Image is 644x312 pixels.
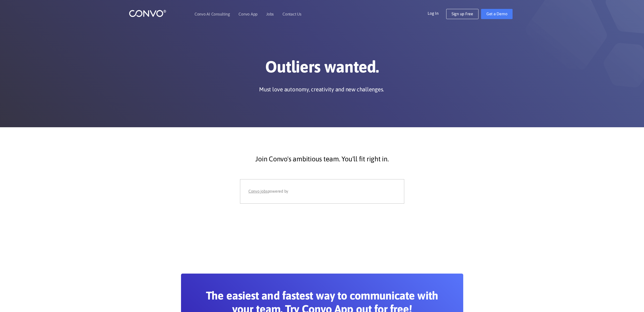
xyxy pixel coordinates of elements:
[129,9,166,17] img: logo_1.png
[259,86,384,93] p: Must love autonomy, creativity and new challenges.
[238,12,258,16] a: Convo App
[446,9,478,19] a: Sign up Free
[282,12,302,16] a: Contact Us
[266,12,274,16] a: Jobs
[481,9,513,19] a: Get a Demo
[248,188,396,195] div: powered by
[194,12,230,16] a: Convo AI Consulting
[185,153,459,165] p: Join Convo's ambitious team. You'll fit right in.
[181,57,463,80] h1: Outliers wanted.
[248,188,268,195] a: Convo jobs
[428,9,446,17] a: Log In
